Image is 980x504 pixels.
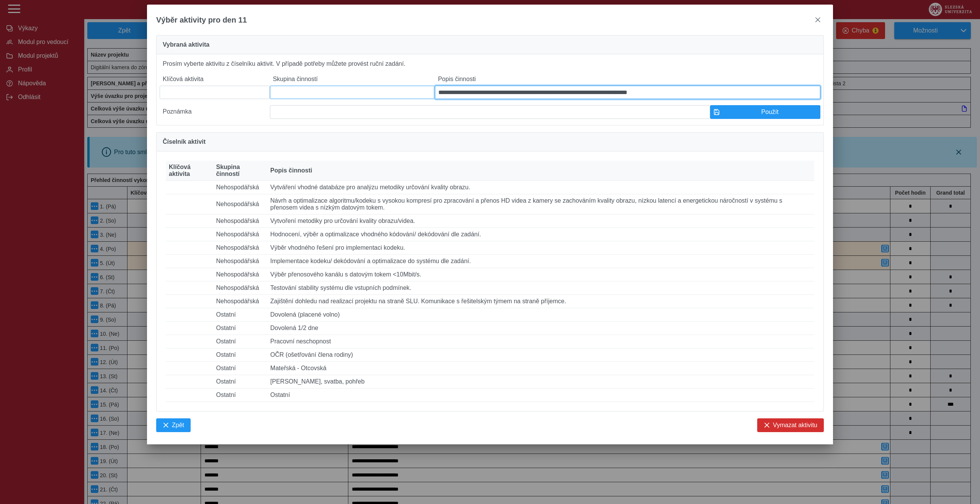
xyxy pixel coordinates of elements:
td: Zajištění dohledu nad realizací projektu na straně SLU. Komunikace s řešitelským týmem na straně ... [267,295,814,308]
td: Návrh a optimalizace algoritmu/kodeku s vysokou kompresí pro zpracování a přenos HD videa z kamer... [267,194,814,215]
td: Ostatní [213,362,267,375]
span: Vymazat aktivitu [773,422,817,429]
td: Implementace kodeku/ dekódování a optimalizace do systému dle zadání. [267,255,814,268]
label: Poznámka [160,105,270,119]
td: Ostatní [213,375,267,389]
td: Nehospodářská [213,194,267,215]
button: close [812,14,824,26]
div: Prosím vyberte aktivitu z číselníku aktivit. V případě potřeby můžete provést ruční zadání. [156,54,824,125]
td: Nehospodářská [213,228,267,241]
td: Dovolená (placené volno) [267,308,814,322]
td: Ostatní [213,389,267,402]
td: Pracovní neschopnost [267,335,814,348]
td: Nehospodářská [213,255,267,268]
td: [PERSON_NAME], svatba, pohřeb [267,375,814,389]
span: Skupina činností [216,164,264,177]
td: Dovolená 1/2 dne [267,322,814,335]
td: Nehospodářská [213,181,267,194]
td: Testování stability systému dle vstupních podmínek. [267,281,814,295]
td: Nehospodářská [213,268,267,281]
td: Nehospodářská [213,295,267,308]
span: Vybraná aktivita [163,42,209,48]
td: Ostatní [213,322,267,335]
td: Mateřská - Otcovská [267,362,814,375]
td: Ostatní [213,348,267,362]
label: Popis činnosti [435,73,820,86]
td: Nehospodářská [213,281,267,295]
td: Výběr přenosového kanálu s datovým tokem <10Mbit/s. [267,268,814,281]
label: Klíčová aktivita [160,73,270,86]
span: Klíčová aktivita [169,164,210,177]
span: Použít [723,109,817,115]
td: Ostatní [213,335,267,348]
td: Vytváření vhodné databáze pro analýzu metodiky určování kvality obrazu. [267,181,814,194]
td: Výběr vhodného řešení pro implementaci kodeku. [267,241,814,255]
td: Vytvoření metodiky pro určování kvality obrazu/videa. [267,215,814,228]
span: Popis činnosti [270,167,312,174]
td: Hodnocení, výběr a optimalizace vhodného kódování/ dekódování dle zadání. [267,228,814,241]
td: Ostatní [267,389,814,402]
button: Zpět [156,418,191,432]
span: Číselník aktivit [163,139,206,145]
td: Nehospodářská [213,241,267,255]
td: OČR (ošetřování člena rodiny) [267,348,814,362]
span: Zpět [172,422,184,429]
span: Výběr aktivity pro den 11 [156,16,247,24]
td: Ostatní [213,308,267,322]
td: Nehospodářská [213,215,267,228]
button: Použít [710,105,820,119]
label: Skupina činností [270,73,435,86]
button: Vymazat aktivitu [757,418,824,432]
